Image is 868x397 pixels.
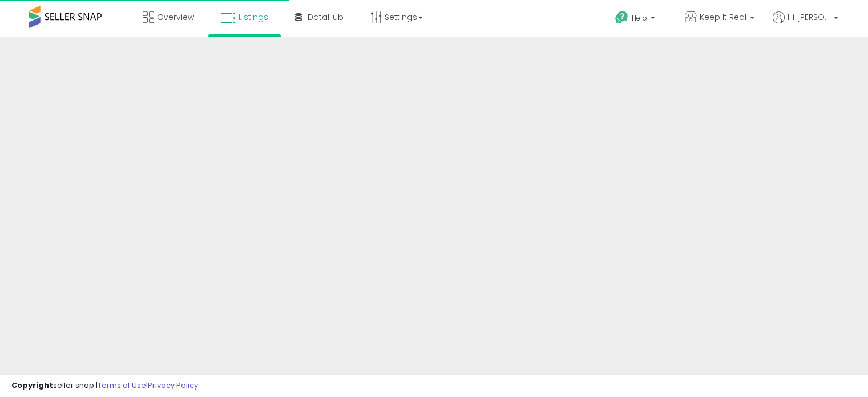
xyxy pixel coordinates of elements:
[632,13,647,23] span: Help
[157,11,194,23] span: Overview
[98,380,146,391] a: Terms of Use
[11,380,53,391] strong: Copyright
[615,10,629,25] i: Get Help
[773,11,838,37] a: Hi [PERSON_NAME]
[308,11,344,23] span: DataHub
[606,2,667,37] a: Help
[700,11,746,23] span: Keep It Real
[239,11,268,23] span: Listings
[148,380,198,391] a: Privacy Policy
[788,11,830,23] span: Hi [PERSON_NAME]
[11,380,198,391] div: seller snap | |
